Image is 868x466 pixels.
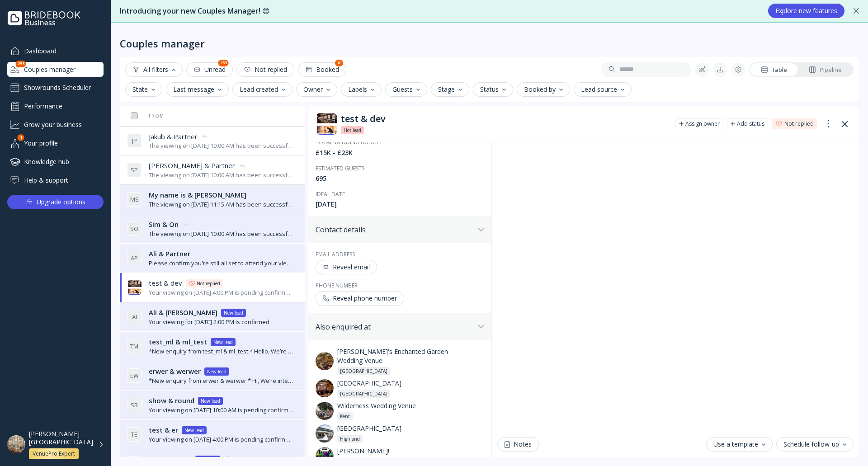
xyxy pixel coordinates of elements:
[323,295,397,302] div: Reveal phone number
[340,390,387,397] div: [GEOGRAPHIC_DATA]
[7,136,104,151] a: Your profile1
[385,82,427,97] button: Guests
[713,441,765,448] div: Use a template
[18,134,24,141] div: 1
[296,82,337,97] button: Owner
[574,82,632,97] button: Lead source
[127,339,142,353] div: T M
[323,264,370,271] div: Reveal email
[149,347,294,356] div: *New enquiry from test_ml & ml_test:* Hello, We’re looking into venues for our wedding and would ...
[344,127,361,134] span: Hot lead
[149,367,201,376] span: erwer & werwer
[149,190,246,200] span: My name is & [PERSON_NAME]
[127,163,142,177] div: S P
[7,195,104,209] button: Upgrade options
[348,86,374,93] div: Labels
[316,225,474,234] div: Contact details
[149,171,294,179] div: The viewing on [DATE] 10:00 AM has been successfully created by [PERSON_NAME][GEOGRAPHIC_DATA].
[337,401,474,420] div: Wilderness Wedding Venue
[517,82,570,97] button: Booked by
[316,401,484,420] a: Wilderness Wedding VenueKent
[7,43,104,58] a: Dashboard
[213,339,233,346] div: New lead
[524,86,563,93] div: Booked by
[337,447,474,466] div: [PERSON_NAME]!
[340,413,350,420] div: Kent
[127,310,142,324] div: A I
[127,133,142,148] div: J P
[706,437,773,452] button: Use a template
[335,60,343,66] div: 10
[316,379,484,398] a: [GEOGRAPHIC_DATA][GEOGRAPHIC_DATA]
[431,82,469,97] button: Stage
[149,132,198,141] span: Jakub & Partner
[120,6,759,16] div: Introducing your new Couples Manager! 😍
[207,368,226,375] div: New lead
[29,430,93,446] div: [PERSON_NAME][GEOGRAPHIC_DATA]
[149,318,271,326] div: Your viewing for [DATE] 2:00 PM is confirmed.
[7,62,104,77] a: Couples manager253
[132,86,155,93] div: State
[125,62,183,77] button: All filters
[761,66,787,74] div: Table
[127,113,164,119] div: From
[127,398,142,412] div: S R
[337,379,474,398] div: [GEOGRAPHIC_DATA]
[316,250,484,258] div: Email address
[149,425,178,435] span: test & er
[149,377,294,385] div: *New enquiry from erwer & werwer:* Hi, We’re interested in your venue for our wedding! We would l...
[236,62,294,77] button: Not replied
[341,82,382,97] button: Labels
[685,120,720,127] div: Assign owner
[776,437,854,452] button: Schedule follow-up
[37,196,85,208] div: Upgrade options
[240,86,285,93] div: Lead created
[7,62,104,77] div: Couples manager
[497,142,854,432] iframe: Chat
[149,200,294,209] div: The viewing on [DATE] 11:15 AM has been successfully created by [PERSON_NAME][GEOGRAPHIC_DATA].
[341,113,668,124] div: test & dev
[768,4,844,18] button: Explore new features
[149,288,294,297] div: Your viewing on [DATE] 4:00 PM is pending confirmation. The venue will approve or decline shortly...
[127,368,142,383] div: E W
[316,200,484,209] div: [DATE]
[298,62,346,77] button: Booked
[149,308,217,317] span: Ali & [PERSON_NAME]
[7,80,104,95] a: Showrounds Scheduler
[149,230,294,238] div: The viewing on [DATE] 10:00 AM has been successfully created by [PERSON_NAME][GEOGRAPHIC_DATA].
[120,37,205,50] div: Couples manager
[198,456,217,463] div: New lead
[337,347,474,375] div: [PERSON_NAME]'s Enchanted Garden Wedding Venue
[149,406,294,414] div: Your viewing on [DATE] 10:00 AM is pending confirmation. The venue will approve or decline shortl...
[784,120,814,127] div: Not replied
[149,337,207,347] span: test_ml & ml_test
[149,161,235,170] span: [PERSON_NAME] & Partner
[303,86,330,93] div: Owner
[149,141,294,150] div: The viewing on [DATE] 10:00 AM has been successfully created by [PERSON_NAME][GEOGRAPHIC_DATA].
[166,82,229,97] button: Last message
[193,66,226,73] div: Unread
[7,173,104,188] a: Help & support
[127,192,142,207] div: M S
[7,154,104,169] a: Knowledge hub
[392,86,420,93] div: Guests
[316,165,484,172] div: Estimated guests
[149,278,182,288] span: test & dev
[149,396,194,405] span: show & round
[473,82,513,97] button: Status
[775,7,837,14] div: Explore new features
[232,82,292,97] button: Lead created
[127,251,142,265] div: A P
[316,148,484,157] div: £15K - £23K
[7,99,104,113] a: Performance
[783,441,846,448] div: Schedule follow-up
[127,280,142,295] img: dpr=1,fit=cover,g=face,w=32,h=32
[125,82,162,97] button: State
[149,435,294,444] div: Your viewing on [DATE] 4:00 PM is pending confirmation. The venue will approve or decline shortly...
[149,249,190,259] span: Ali & Partner
[737,120,764,127] div: Add status
[581,86,624,93] div: Lead source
